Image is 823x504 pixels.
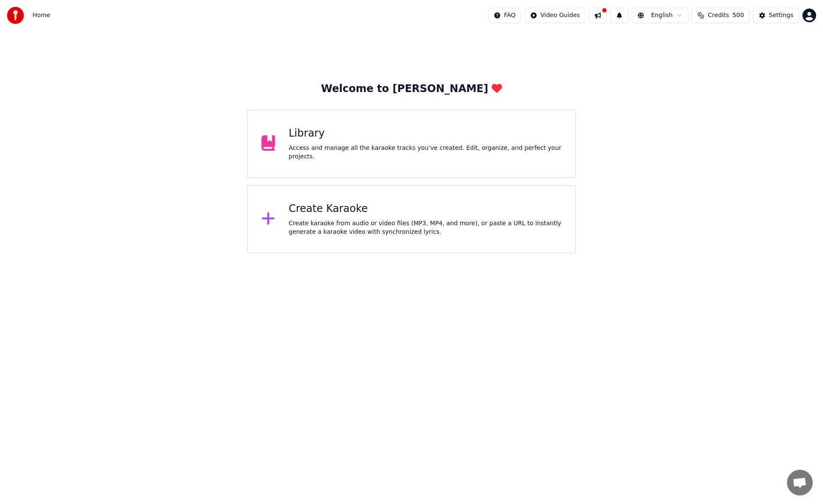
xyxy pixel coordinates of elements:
button: Settings [753,8,799,23]
div: Library [289,127,562,140]
button: FAQ [488,8,521,23]
button: Video Guides [525,8,586,23]
div: Welcome to [PERSON_NAME] [321,82,502,96]
span: Credits [708,11,729,20]
nav: breadcrumb [33,11,50,20]
div: Access and manage all the karaoke tracks you’ve created. Edit, organize, and perfect your projects. [289,144,562,161]
div: Create Karaoke [289,202,562,216]
button: Credits500 [692,8,749,23]
span: Home [33,11,50,20]
img: youka [7,7,24,24]
div: Open chat [787,470,813,495]
div: Create karaoke from audio or video files (MP3, MP4, and more), or paste a URL to instantly genera... [289,219,562,236]
div: Settings [769,11,793,20]
span: 500 [733,11,744,20]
